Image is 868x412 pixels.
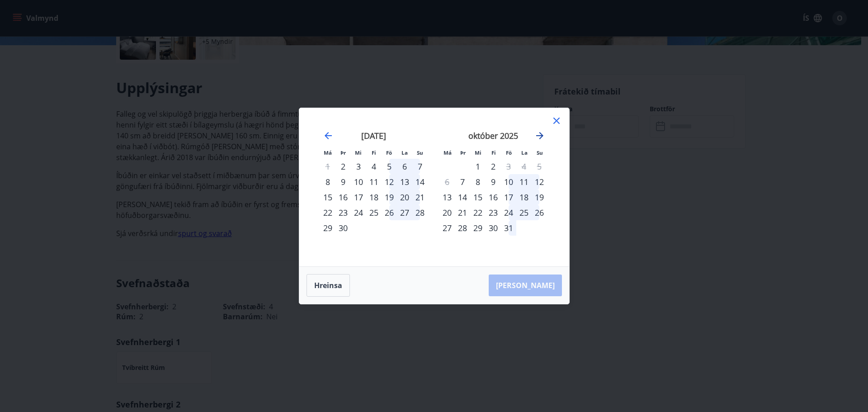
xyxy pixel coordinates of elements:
[455,220,470,236] div: 28
[320,205,335,220] div: 22
[439,220,455,236] td: Choose mánudagur, 27. október 2025 as your check-in date. It’s available.
[397,205,412,220] td: Choose laugardagur, 27. september 2025 as your check-in date. It’s available.
[397,189,412,205] td: Choose laugardagur, 20. september 2025 as your check-in date. It’s available.
[320,159,335,174] td: Not available. mánudagur, 1. september 2025
[417,149,423,156] small: Su
[506,149,512,156] small: Fö
[335,159,351,174] div: Aðeins innritun í boði
[439,189,455,205] div: 13
[486,159,501,174] div: 2
[412,189,428,205] td: Choose sunnudagur, 21. september 2025 as your check-in date. It’s available.
[486,205,501,220] div: 23
[455,174,470,189] td: Choose þriðjudagur, 7. október 2025 as your check-in date. It’s available.
[439,189,455,205] td: Choose mánudagur, 13. október 2025 as your check-in date. It’s available.
[366,159,382,174] div: 4
[320,174,335,189] div: 8
[532,174,547,189] td: Choose sunnudagur, 12. október 2025 as your check-in date. It’s available.
[397,174,412,189] td: Choose laugardagur, 13. september 2025 as your check-in date. It’s available.
[372,149,376,156] small: Fi
[382,205,397,220] td: Choose föstudagur, 26. september 2025 as your check-in date. It’s available.
[532,159,547,174] td: Not available. sunnudagur, 5. október 2025
[397,205,412,220] div: 27
[335,189,351,205] td: Choose þriðjudagur, 16. september 2025 as your check-in date. It’s available.
[455,205,470,220] div: 21
[386,149,392,156] small: Fö
[366,174,382,189] div: 11
[443,149,452,156] small: Má
[501,174,516,189] td: Choose föstudagur, 10. október 2025 as your check-in date. It’s available.
[366,189,382,205] div: 18
[460,149,466,156] small: Þr
[320,174,335,189] td: Choose mánudagur, 8. september 2025 as your check-in date. It’s available.
[486,174,501,189] td: Choose fimmtudagur, 9. október 2025 as your check-in date. It’s available.
[412,159,428,174] div: 7
[335,205,351,220] td: Choose þriðjudagur, 23. september 2025 as your check-in date. It’s available.
[351,174,366,189] td: Choose miðvikudagur, 10. september 2025 as your check-in date. It’s available.
[382,174,397,189] td: Choose föstudagur, 12. september 2025 as your check-in date. It’s available.
[335,189,351,205] div: 16
[516,189,532,205] div: 18
[382,189,397,205] div: 19
[486,205,501,220] td: Choose fimmtudagur, 23. október 2025 as your check-in date. It’s available.
[361,130,386,141] strong: [DATE]
[501,205,516,220] div: 24
[323,130,334,141] div: Move backward to switch to the previous month.
[412,205,428,220] td: Choose sunnudagur, 28. september 2025 as your check-in date. It’s available.
[340,149,346,156] small: Þr
[470,220,486,236] td: Choose miðvikudagur, 29. október 2025 as your check-in date. It’s available.
[470,159,486,174] td: Choose miðvikudagur, 1. október 2025 as your check-in date. It’s available.
[486,189,501,205] div: 16
[335,174,351,189] div: 9
[401,149,408,156] small: La
[470,174,486,189] div: 8
[470,205,486,220] td: Choose miðvikudagur, 22. október 2025 as your check-in date. It’s available.
[501,189,516,205] td: Choose föstudagur, 17. október 2025 as your check-in date. It’s available.
[320,220,335,236] td: Choose mánudagur, 29. september 2025 as your check-in date. It’s available.
[455,205,470,220] td: Choose þriðjudagur, 21. október 2025 as your check-in date. It’s available.
[335,220,351,236] div: 30
[455,220,470,236] td: Choose þriðjudagur, 28. október 2025 as your check-in date. It’s available.
[501,189,516,205] div: 17
[397,159,412,174] td: Choose laugardagur, 6. september 2025 as your check-in date. It’s available.
[439,205,455,220] div: 20
[501,220,516,236] div: 31
[355,149,362,156] small: Mi
[501,205,516,220] td: Choose föstudagur, 24. október 2025 as your check-in date. It’s available.
[382,159,397,174] td: Choose föstudagur, 5. september 2025 as your check-in date. It’s available.
[501,159,516,174] td: Not available. föstudagur, 3. október 2025
[521,149,528,156] small: La
[470,220,486,236] div: 29
[475,149,481,156] small: Mi
[382,174,397,189] div: 12
[486,220,501,236] div: 30
[320,189,335,205] div: 15
[382,189,397,205] td: Choose föstudagur, 19. september 2025 as your check-in date. It’s available.
[516,205,532,220] td: Choose laugardagur, 25. október 2025 as your check-in date. It’s available.
[366,159,382,174] td: Choose fimmtudagur, 4. september 2025 as your check-in date. It’s available.
[468,130,518,141] strong: október 2025
[516,205,532,220] div: 25
[412,174,428,189] td: Choose sunnudagur, 14. september 2025 as your check-in date. It’s available.
[324,149,332,156] small: Má
[470,189,486,205] div: 15
[412,189,428,205] div: 21
[351,159,366,174] td: Choose miðvikudagur, 3. september 2025 as your check-in date. It’s available.
[412,159,428,174] td: Choose sunnudagur, 7. september 2025 as your check-in date. It’s available.
[470,174,486,189] td: Choose miðvikudagur, 8. október 2025 as your check-in date. It’s available.
[351,189,366,205] div: 17
[351,159,366,174] div: 3
[335,220,351,236] td: Choose þriðjudagur, 30. september 2025 as your check-in date. It’s available.
[470,189,486,205] td: Choose miðvikudagur, 15. október 2025 as your check-in date. It’s available.
[501,159,516,174] div: Aðeins útritun í boði
[455,189,470,205] div: 14
[486,220,501,236] td: Choose fimmtudagur, 30. október 2025 as your check-in date. It’s available.
[501,174,516,189] div: 10
[307,274,350,297] button: Hreinsa
[491,149,496,156] small: Fi
[516,159,532,174] td: Not available. laugardagur, 4. október 2025
[532,189,547,205] div: 19
[470,159,486,174] div: 1
[534,130,545,141] div: Move forward to switch to the next month.
[320,205,335,220] td: Choose mánudagur, 22. september 2025 as your check-in date. It’s available.
[455,174,470,189] div: Aðeins innritun í boði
